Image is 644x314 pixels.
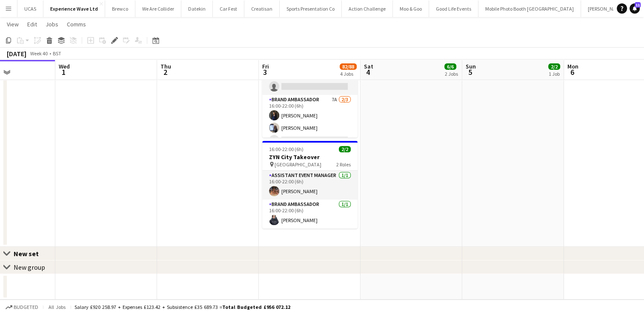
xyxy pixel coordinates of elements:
app-card-role: Brand Ambassador7A2/316:00-22:00 (6h)[PERSON_NAME][PERSON_NAME] [262,95,358,148]
span: Jobs [46,20,58,28]
button: [PERSON_NAME] [581,0,631,17]
div: 1 Job [549,71,560,77]
a: 11 [630,3,640,14]
span: 1 [57,67,70,77]
span: 2/2 [339,146,351,152]
button: Car Fest [213,0,244,17]
button: Experience Wave Ltd [43,0,105,17]
span: Comms [67,20,86,28]
span: View [7,20,19,28]
span: Sat [364,63,373,70]
button: Mobile Photo Booth [GEOGRAPHIC_DATA] [478,0,581,17]
div: 2 Jobs [445,71,458,77]
span: Mon [567,63,578,70]
button: Moo & Goo [393,0,429,17]
span: 3 [261,67,269,77]
app-job-card: 16:00-22:00 (6h)2/2ZYN City Takeover [GEOGRAPHIC_DATA]2 RolesAssistant Event Manager1/116:00-22:0... [262,141,358,228]
div: [DATE] [7,49,26,58]
a: View [3,19,22,30]
span: Edit [27,20,37,28]
a: Edit [24,19,40,30]
span: [GEOGRAPHIC_DATA] [275,161,321,168]
div: BST [53,50,61,57]
span: 4 [363,67,373,77]
span: Sun [466,63,476,70]
span: All jobs [47,304,67,310]
button: Brewco [105,0,135,17]
span: 5 [464,67,476,77]
button: UCAS [17,0,43,17]
div: Salary £920 258.97 + Expenses £123.42 + Subsistence £35 689.73 = [74,304,290,310]
app-card-role: Brand Ambassador1/116:00-22:00 (6h)[PERSON_NAME] [262,200,358,228]
span: 6 [566,67,578,77]
button: Action Challenge [342,0,393,17]
div: 4 Jobs [340,71,356,77]
span: Wed [59,63,70,70]
button: Creatisan [244,0,280,17]
h3: ZYN City Takeover [262,153,358,161]
span: Budgeted [14,304,38,310]
span: 16:00-22:00 (6h) [269,146,303,152]
app-card-role: Assistant Event Manager1/116:00-22:00 (6h)[PERSON_NAME] [262,171,358,200]
div: New set [14,249,46,258]
span: 82/88 [340,63,357,70]
a: Comms [63,19,89,30]
span: 6/6 [444,63,456,70]
span: 2 Roles [336,161,351,168]
button: Datekin [181,0,213,17]
span: Week 40 [28,50,49,57]
button: We Are Collider [135,0,181,17]
button: Sports Presentation Co [280,0,342,17]
span: Thu [160,63,171,70]
div: New group [14,263,45,271]
span: Total Budgeted £956 072.12 [222,304,290,310]
span: Fri [262,63,269,70]
button: Budgeted [4,303,40,312]
button: Good Life Events [429,0,478,17]
span: 2/2 [548,63,560,70]
a: Jobs [42,19,62,30]
span: 2 [159,67,171,77]
span: 11 [635,2,641,8]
